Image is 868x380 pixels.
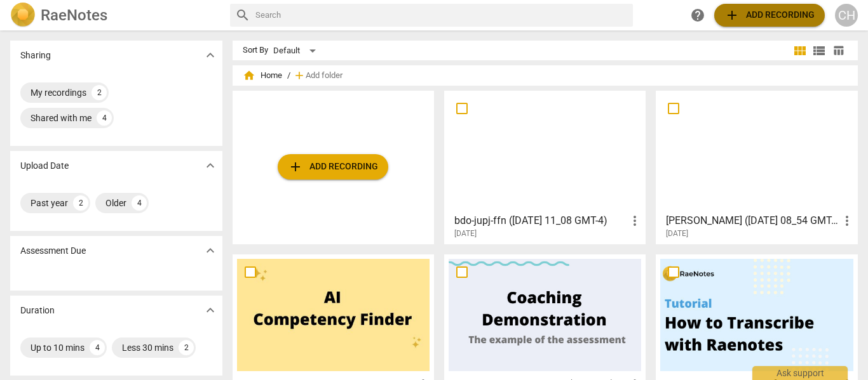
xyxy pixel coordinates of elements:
[105,197,126,209] div: Older
[20,304,55,317] p: Duration
[288,159,303,174] span: add
[31,112,92,124] div: Shared with me
[201,301,220,320] button: Show more
[660,95,853,239] a: [PERSON_NAME] ([DATE] 08_54 GMT-4)[DATE]
[273,41,320,61] div: Default
[41,6,107,24] h2: RaeNotes
[829,41,848,60] button: Table view
[20,159,69,173] p: Upload Date
[203,303,218,318] span: expand_more
[293,69,306,82] span: add
[97,110,112,126] div: 4
[666,213,839,228] h3: Zubi S. (2025-07-07 08_54 GMT-4)
[839,213,855,228] span: more_vert
[792,43,808,58] span: view_module
[288,159,378,174] span: Add recording
[686,4,709,27] a: Help
[201,156,220,175] button: Show more
[203,48,218,63] span: expand_more
[20,49,51,62] p: Sharing
[278,154,388,180] button: Upload
[203,158,218,173] span: expand_more
[243,69,282,82] span: Home
[714,4,825,27] button: Upload
[201,46,220,65] button: Show more
[31,86,86,99] div: My recordings
[810,41,829,60] button: List view
[243,46,268,55] div: Sort By
[132,195,147,211] div: 4
[690,8,705,23] span: help
[811,43,827,58] span: view_list
[790,41,810,60] button: Tile view
[235,8,250,23] span: search
[255,5,628,25] input: Search
[92,85,107,100] div: 2
[752,366,848,380] div: Ask support
[243,69,255,82] span: home
[122,341,173,354] div: Less 30 mins
[835,4,858,27] button: CH
[201,241,220,260] button: Show more
[627,213,642,228] span: more_vert
[31,341,85,354] div: Up to 10 mins
[449,95,641,239] a: bdo-jupj-ffn ([DATE] 11_08 GMT-4)[DATE]
[454,213,627,228] h3: bdo-jupj-ffn (2025-07-17 11_08 GMT-4)
[10,3,36,28] img: Logo
[203,243,218,258] span: expand_more
[10,3,220,28] a: LogoRaeNotes
[73,195,88,211] div: 2
[454,228,477,239] span: [DATE]
[724,8,740,23] span: add
[287,71,290,81] span: /
[90,340,105,355] div: 4
[31,197,68,209] div: Past year
[306,71,342,81] span: Add folder
[724,8,815,23] span: Add recording
[20,244,86,258] p: Assessment Due
[666,228,688,239] span: [DATE]
[832,44,844,56] span: table_chart
[179,340,194,355] div: 2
